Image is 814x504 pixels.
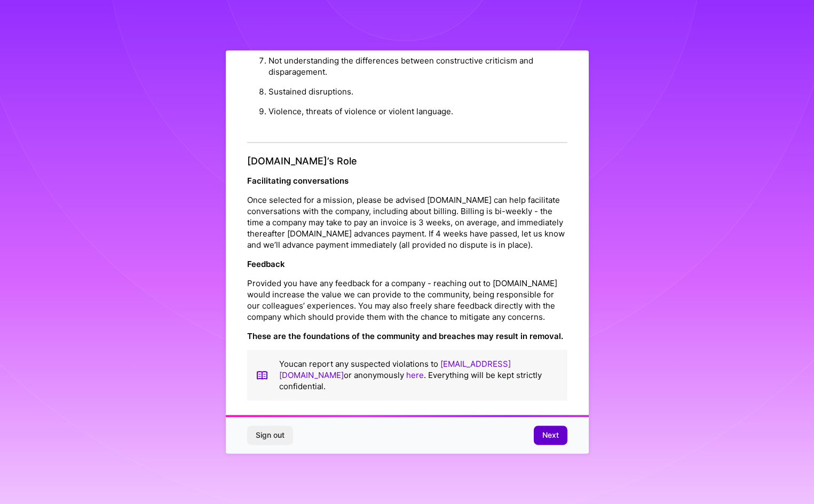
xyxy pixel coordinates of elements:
[247,278,567,323] p: Provided you have any feedback for a company - reaching out to [DOMAIN_NAME] would increase the v...
[247,426,293,445] button: Sign out
[256,430,284,441] span: Sign out
[268,82,567,101] li: Sustained disruptions.
[542,430,559,441] span: Next
[247,195,567,251] p: Once selected for a mission, please be advised [DOMAIN_NAME] can help facilitate conversations wi...
[534,426,567,445] button: Next
[256,359,268,392] img: book icon
[247,259,285,270] strong: Feedback
[279,359,511,381] a: [EMAIL_ADDRESS][DOMAIN_NAME]
[268,51,567,82] li: Not understanding the differences between constructive criticism and disparagement.
[247,155,567,167] h4: [DOMAIN_NAME]’s Role
[279,359,559,392] p: You can report any suspected violations to or anonymously . Everything will be kept strictly conf...
[247,332,563,342] strong: These are the foundations of the community and breaches may result in removal.
[406,371,424,381] a: here
[268,101,567,121] li: Violence, threats of violence or violent language.
[247,176,349,186] strong: Facilitating conversations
